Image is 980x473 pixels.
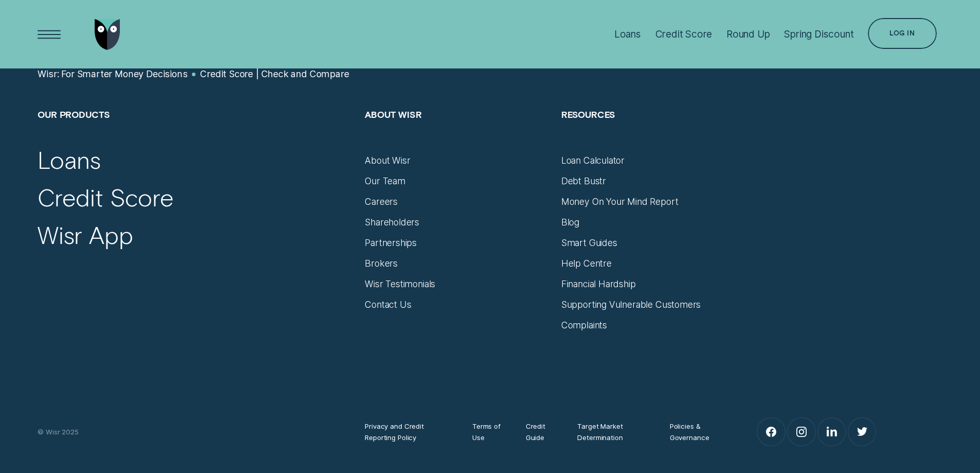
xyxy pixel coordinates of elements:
a: Blog [561,217,579,228]
div: © Wisr 2025 [32,426,359,437]
div: Spring Discount [784,28,853,40]
img: Wisr [95,19,120,50]
a: Debt Bustr [561,176,606,187]
div: Loans [614,28,641,40]
a: Credit Score | Check and Compare [200,68,349,80]
a: Privacy and Credit Reporting Policy [365,421,452,443]
button: Log in [868,18,936,49]
a: Contact Us [365,299,411,310]
a: Credit Guide [526,421,557,443]
h2: Resources [561,109,746,155]
a: Partnerships [365,237,417,249]
a: Credit Score [38,183,173,213]
a: Shareholders [365,217,419,228]
a: About Wisr [365,155,410,166]
a: Complaints [561,320,607,331]
a: Supporting Vulnerable Customers [561,299,701,310]
a: Money On Your Mind Report [561,196,679,207]
a: Brokers [365,258,398,269]
a: Target Market Determination [577,421,649,443]
a: Loan Calculator [561,155,625,166]
h2: Our Products [38,109,353,155]
a: Help Centre [561,258,612,269]
a: Facebook [757,418,785,445]
div: Credit Score [655,28,712,40]
a: Our Team [365,176,405,187]
h2: About Wisr [365,109,549,155]
a: Wisr App [38,220,133,250]
a: Wisr Testimonials [365,278,435,290]
a: Financial Hardship [561,278,636,290]
a: Loans [38,145,100,175]
a: Smart Guides [561,237,617,249]
a: Instagram [788,418,815,445]
a: Terms of Use [472,421,505,443]
a: Policies & Governance [670,421,725,443]
a: Careers [365,196,398,207]
a: Twitter [848,418,876,445]
button: Open Menu [34,19,65,50]
a: LinkedIn [818,418,845,445]
a: Wisr: For Smarter Money Decisions [38,68,187,80]
div: Round Up [726,28,770,40]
